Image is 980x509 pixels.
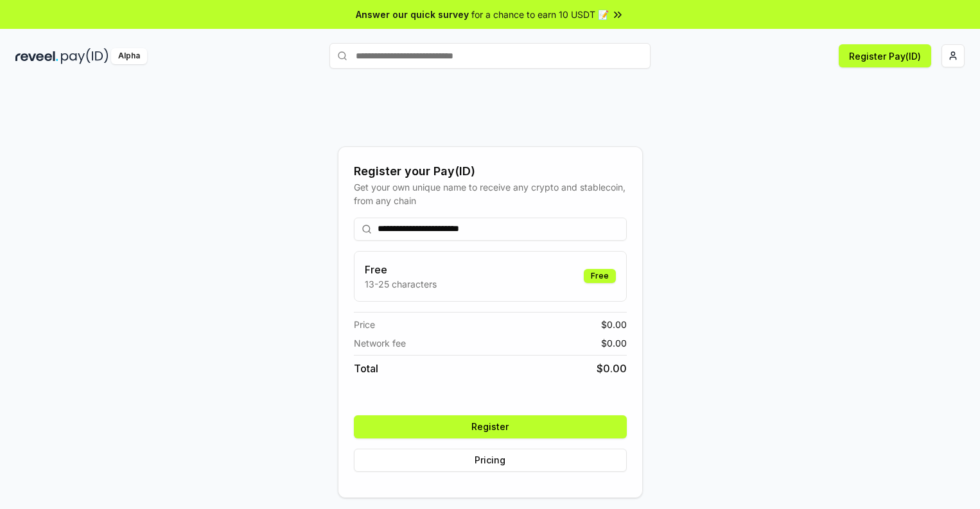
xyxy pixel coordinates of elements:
[354,361,378,376] span: Total
[354,318,375,331] span: Price
[111,48,147,64] div: Alpha
[597,361,627,376] span: $ 0.00
[365,277,437,291] p: 13-25 characters
[354,180,627,207] div: Get your own unique name to receive any crypto and stablecoin, from any chain
[365,262,437,277] h3: Free
[839,44,931,67] button: Register Pay(ID)
[584,269,616,283] div: Free
[354,162,627,180] div: Register your Pay(ID)
[354,449,627,472] button: Pricing
[471,8,609,21] span: for a chance to earn 10 USDT 📝
[356,8,469,21] span: Answer our quick survey
[15,48,58,64] img: reveel_dark
[601,336,627,350] span: $ 0.00
[61,48,109,64] img: pay_id
[354,415,627,438] button: Register
[354,336,406,350] span: Network fee
[601,318,627,331] span: $ 0.00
